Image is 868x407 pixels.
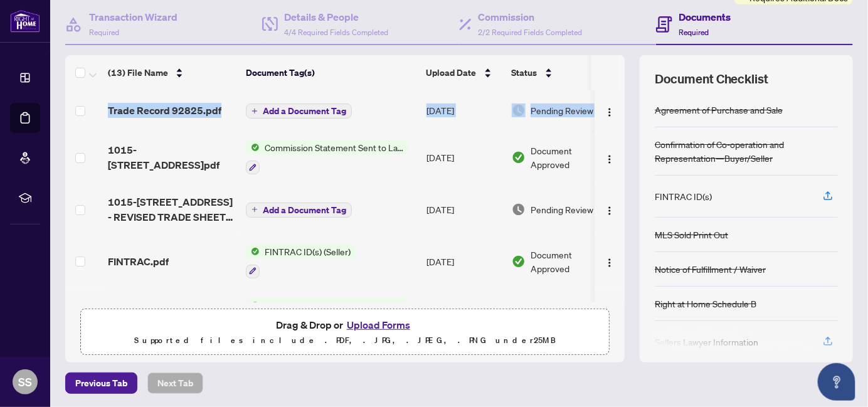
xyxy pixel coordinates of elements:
span: Status [512,66,537,80]
p: Supported files include .PDF, .JPG, .JPEG, .PNG under 25 MB [88,333,601,348]
div: Right at Home Schedule B [655,297,756,310]
span: 1015-[STREET_ADDRESS] - REVISED TRADE SHEET TO BE REVIEWED.pdf [108,194,236,225]
span: Document Approved [531,248,608,275]
div: Notice of Fulfillment / Waiver [655,262,766,276]
span: SS [18,373,32,391]
td: [DATE] [421,184,507,235]
button: Logo [600,199,620,219]
button: Logo [600,251,620,272]
div: MLS Sold Print Out [655,228,728,241]
span: Document Approved [531,144,608,171]
th: Document Tag(s) [241,55,421,90]
button: Status IconCommission Statement Sent to Lawyer [246,140,408,174]
span: Pending Review [531,203,593,216]
div: FINTRAC ID(s) [655,189,712,203]
span: FINTRAC.pdf [108,254,169,269]
h4: Details & People [284,9,388,24]
span: 2/2 Required Fields Completed [478,28,582,37]
img: Logo [605,258,615,268]
span: FINTRAC ID(s) (Seller) [260,245,356,258]
img: Logo [605,107,615,117]
span: Pending Review [531,103,593,117]
button: Next Tab [147,373,203,394]
button: Status Icon120 Amendment to Agreement of Purchase and Sale [246,299,408,332]
span: Trade Record 92825.pdf [108,103,221,118]
span: Document Approved [531,301,608,329]
img: Document Status [512,255,526,268]
th: (13) File Name [103,55,241,90]
span: Add a Document Tag [263,107,346,115]
span: Add a Document Tag [263,206,346,214]
span: plus [251,206,258,213]
img: Status Icon [246,299,260,312]
button: Add a Document Tag [246,103,352,119]
img: Status Icon [246,140,260,154]
span: (13) File Name [108,66,168,80]
img: Document Status [512,103,526,117]
div: Agreement of Purchase and Sale [655,103,783,117]
button: Add a Document Tag [246,203,352,218]
img: Logo [605,154,615,164]
span: plus [251,108,258,114]
td: [DATE] [421,288,507,342]
td: [DATE] [421,90,507,130]
h4: Transaction Wizard [89,9,177,24]
span: 1015-[STREET_ADDRESS]pdf [108,142,236,172]
td: [DATE] [421,130,507,184]
span: Document Checklist [655,70,769,88]
button: Open asap [818,363,855,401]
span: Commission Statement Sent to Lawyer [260,140,408,154]
span: Required [679,28,709,37]
span: Amendment Home Inspection.pdf [108,300,236,330]
button: Logo [600,100,620,120]
span: Drag & Drop orUpload FormsSupported files include .PDF, .JPG, .JPEG, .PNG under25MB [81,309,609,356]
span: Required [89,28,119,37]
span: Drag & Drop or [276,317,414,333]
h4: Commission [478,9,582,24]
span: Upload Date [426,66,477,80]
img: Document Status [512,151,526,164]
img: Document Status [512,203,526,216]
span: 4/4 Required Fields Completed [284,28,388,37]
button: Add a Document Tag [246,201,352,218]
div: Confirmation of Co-operation and Representation—Buyer/Seller [655,137,838,165]
h4: Documents [679,9,731,24]
button: Logo [600,147,620,167]
button: Status IconFINTRAC ID(s) (Seller) [246,245,356,278]
th: Upload Date [421,55,507,90]
img: Logo [605,206,615,216]
button: Previous Tab [65,373,137,394]
img: logo [10,9,40,33]
td: [DATE] [421,235,507,288]
button: Add a Document Tag [246,103,352,119]
th: Status [507,55,613,90]
img: Status Icon [246,245,260,258]
span: Previous Tab [75,373,127,393]
button: Upload Forms [343,317,414,333]
span: 120 Amendment to Agreement of Purchase and Sale [260,299,408,312]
